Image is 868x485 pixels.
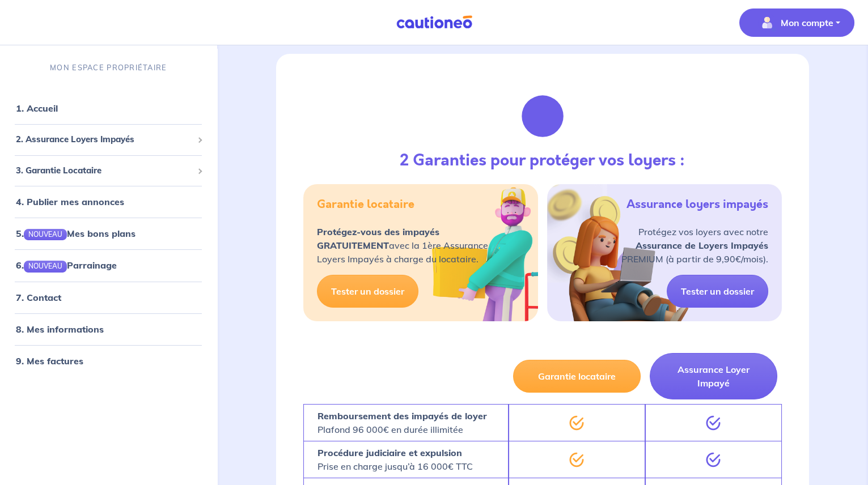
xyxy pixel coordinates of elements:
strong: Assurance de Loyers Impayés [636,240,768,251]
a: Tester un dossier [317,275,418,308]
div: 5.NOUVEAUMes bons plans [5,222,213,245]
div: 2. Assurance Loyers Impayés [5,129,213,151]
p: MON ESPACE PROPRIÉTAIRE [50,62,167,73]
img: illu_account_valid_menu.svg [758,14,776,32]
a: 5.NOUVEAUMes bons plans [16,228,136,239]
div: 3. Garantie Locataire [5,159,213,181]
h5: Garantie locataire [317,198,414,211]
p: Plafond 96 000€ en durée illimitée [317,409,487,436]
h5: Assurance loyers impayés [626,198,768,211]
img: Cautioneo [392,15,477,29]
span: 2. Assurance Loyers Impayés [16,133,193,146]
p: Mon compte [781,16,833,29]
div: 7. Contact [5,286,213,308]
strong: Remboursement des impayés de loyer [317,410,487,422]
span: 3. Garantie Locataire [16,164,193,177]
a: 9. Mes factures [16,355,83,366]
div: 8. Mes informations [5,317,213,340]
a: 8. Mes informations [16,323,104,334]
a: Tester un dossier [667,275,768,308]
p: Protégez vos loyers avec notre PREMIUM (à partir de 9,90€/mois). [621,225,768,266]
div: 9. Mes factures [5,349,213,372]
img: justif-loupe [512,86,573,147]
button: illu_account_valid_menu.svgMon compte [739,8,854,37]
strong: Procédure judiciaire et expulsion [317,447,462,458]
a: 6.NOUVEAUParrainage [16,259,117,271]
a: 1. Accueil [16,103,58,114]
div: 1. Accueil [5,97,213,120]
a: 7. Contact [16,291,61,303]
a: 4. Publier mes annonces [16,196,124,207]
p: avec la 1ère Assurance Loyers Impayés à charge du locataire. [317,225,488,266]
h3: 2 Garanties pour protéger vos loyers : [400,151,685,171]
div: 4. Publier mes annonces [5,190,213,213]
strong: Protégez-vous des impayés GRATUITEMENT [317,226,439,251]
div: 6.NOUVEAUParrainage [5,254,213,276]
button: Garantie locataire [513,360,641,393]
p: Prise en charge jusqu’à 16 000€ TTC [317,446,473,473]
button: Assurance Loyer Impayé [650,353,777,399]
